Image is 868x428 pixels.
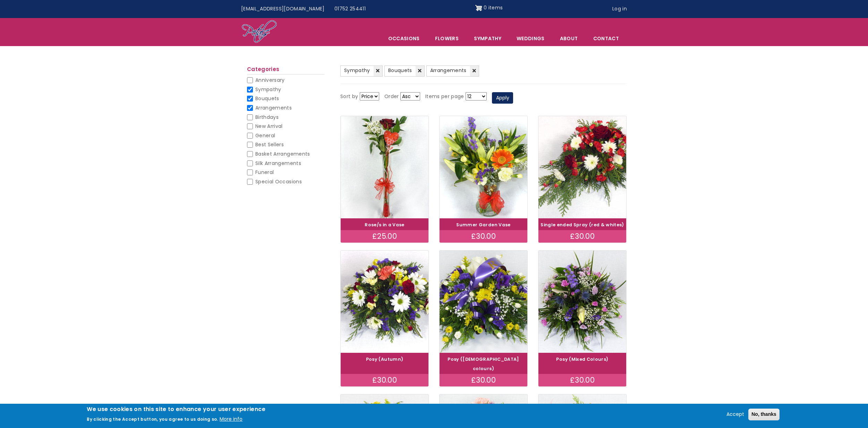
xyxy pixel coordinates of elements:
label: Order [384,93,399,101]
a: Log in [607,2,632,16]
span: 0 items [484,4,503,11]
img: Single ended Spray (red & whites) [538,116,626,218]
span: Birthdays [255,114,279,121]
a: Single ended Spray (red & whites) [541,222,624,228]
span: Weddings [509,31,552,46]
div: £30.00 [440,230,527,243]
span: General [255,132,275,139]
img: Rose/s in a Vase [341,116,428,218]
button: Apply [492,92,513,104]
img: Home [241,20,277,44]
a: Posy (Mixed Colours) [556,356,608,362]
span: Arrangements [255,104,292,111]
span: Bouquets [255,95,279,102]
a: Summer Garden Vase [456,222,510,228]
a: Arrangements [426,65,479,77]
a: Shopping cart 0 items [475,2,503,14]
img: Shopping cart [475,2,482,14]
div: £30.00 [538,374,626,386]
a: Rose/s in a Vase [365,222,405,228]
span: Bouquets [388,67,412,74]
span: Sympathy [344,67,370,74]
button: No, thanks [748,409,780,420]
div: £25.00 [341,230,428,243]
a: [EMAIL_ADDRESS][DOMAIN_NAME] [236,2,330,16]
img: Summer Garden Vase [440,116,527,218]
span: Silk Arrangements [255,160,301,167]
span: Best Sellers [255,141,284,148]
div: £30.00 [440,374,527,386]
img: Posy (Male colours) [440,251,527,353]
div: £30.00 [538,230,626,243]
button: More info [220,415,242,423]
a: Sympathy [340,65,383,77]
h2: We use cookies on this site to enhance your user experience [87,405,265,413]
span: Sympathy [255,86,281,93]
a: Posy (Autumn) [366,356,403,362]
span: Special Occasions [255,178,302,185]
a: 01752 254411 [330,2,371,16]
a: Contact [586,31,626,46]
label: Sort by [340,93,358,101]
span: Funeral [255,169,274,176]
button: Accept [724,410,747,419]
a: Posy ([DEMOGRAPHIC_DATA] colours) [448,356,519,372]
h2: Categories [247,66,324,75]
img: Posy (Autumn) [341,251,428,353]
span: Anniversary [255,77,285,84]
p: By clicking the Accept button, you agree to us doing so. [87,416,218,422]
a: Flowers [428,31,466,46]
a: Bouquets [384,65,425,77]
span: Occasions [381,31,427,46]
span: Basket Arrangements [255,150,310,157]
span: Arrangements [430,67,467,74]
img: Posy (Mixed Colours) [538,251,626,353]
div: £30.00 [341,374,428,386]
a: About [553,31,585,46]
span: New Arrival [255,123,283,130]
a: Sympathy [467,31,509,46]
label: Items per page [425,93,464,101]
